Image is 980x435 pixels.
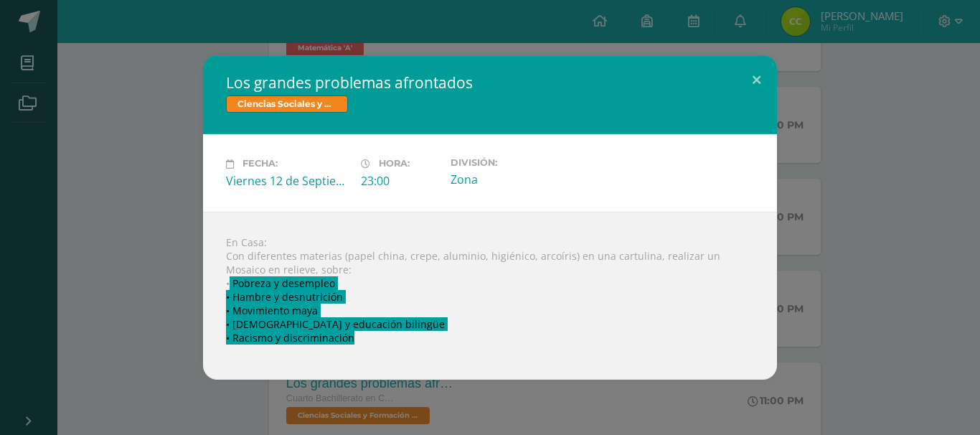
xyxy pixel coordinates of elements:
span: Ciencias Sociales y Formación Ciudadana [226,95,348,113]
div: 23:00 [361,173,439,189]
span: Fecha: [242,159,278,169]
div: En Casa: Con diferentes materias (papel china, crepe, aluminio, higiénico, arcoíris) en una cartu... [203,212,777,380]
span: Hora: [379,159,410,169]
div: Zona [451,172,574,187]
h2: Los grandes problemas afrontados [226,72,754,93]
div: Viernes 12 de Septiembre [226,173,349,189]
button: Close (Esc) [736,55,777,104]
label: División: [451,157,574,168]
